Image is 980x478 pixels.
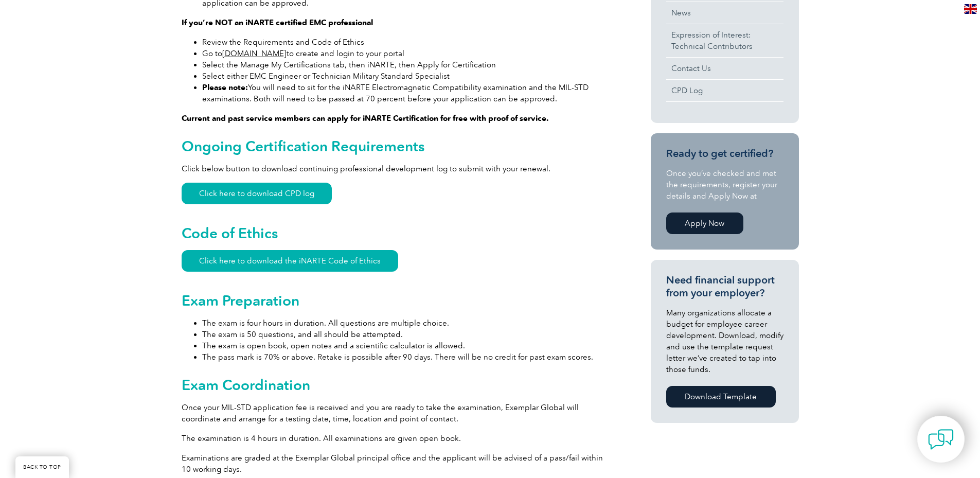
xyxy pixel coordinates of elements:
[182,402,614,424] p: Once your MIL-STD application fee is received and you are ready to take the examination, Exemplar...
[666,386,776,408] a: Download Template
[202,48,614,59] li: Go to to create and login to your portal
[182,114,549,123] strong: Current and past service members can apply for iNARTE Certification for free with proof of service.
[182,183,332,204] a: Click here to download CPD log
[666,58,783,79] a: Contact Us
[182,18,373,27] strong: If you’re NOT an iNARTE certified EMC professional
[182,377,614,393] h2: Exam Coordination
[202,83,248,92] strong: Please note:
[182,250,398,272] a: Click here to download the iNARTE Code of Ethics
[15,456,69,478] a: BACK TO TOP
[666,24,783,57] a: Expression of Interest:Technical Contributors
[928,427,954,452] img: contact-chat.png
[202,329,614,340] li: The exam is 50 questions, and all should be attempted.
[182,138,614,154] h2: Ongoing Certification Requirements
[182,225,614,241] h2: Code of Ethics
[666,274,783,299] h3: Need financial support from your employer?
[182,452,614,475] p: Examinations are graded at the Exemplar Global principal office and the applicant will be advised...
[182,163,614,174] p: Click below button to download continuing professional development log to submit with your renewal.
[202,317,614,329] li: The exam is four hours in duration. All questions are multiple choice.
[666,80,783,101] a: CPD Log
[182,292,614,309] h2: Exam Preparation
[182,433,614,444] p: The examination is 4 hours in duration. All examinations are given open book.
[202,70,614,82] li: Select either EMC Engineer or Technician Military Standard Specialist
[202,340,614,351] li: The exam is open book, open notes and a scientific calculator is allowed.
[666,147,783,160] h3: Ready to get certified?
[202,82,614,104] li: You will need to sit for the iNARTE Electromagnetic Compatibility examination and the MIL-STD exa...
[666,2,783,24] a: News
[666,307,783,375] p: Many organizations allocate a budget for employee career development. Download, modify and use th...
[202,351,614,363] li: The pass mark is 70% or above. Retake is possible after 90 days. There will be no credit for past...
[222,49,287,58] a: [DOMAIN_NAME]
[202,37,614,48] li: Review the Requirements and Code of Ethics
[202,59,614,70] li: Select the Manage My Certifications tab, then iNARTE, then Apply for Certification
[964,4,977,14] img: en
[666,168,783,202] p: Once you’ve checked and met the requirements, register your details and Apply Now at
[666,213,743,234] a: Apply Now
